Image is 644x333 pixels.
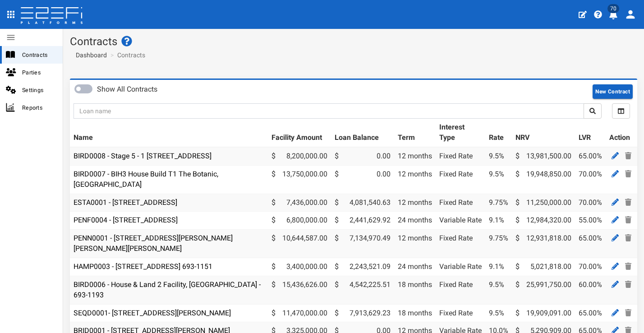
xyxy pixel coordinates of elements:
[97,84,157,95] label: Show All Contracts
[485,147,512,165] td: 9.5%
[485,212,512,230] td: 9.1%
[623,261,634,272] a: Delete Contract
[268,147,331,165] td: 8,200,000.00
[575,119,606,147] th: LVR
[22,50,55,60] span: Contracts
[331,230,394,258] td: 7,134,970.49
[575,276,606,304] td: 60.00%
[512,230,575,258] td: 12,931,818.00
[74,216,178,224] a: PENF0004 - [STREET_ADDRESS]
[436,258,485,276] td: Variable Rate
[485,194,512,212] td: 9.75%
[436,194,485,212] td: Fixed Rate
[74,309,231,317] a: SEQD0001- [STREET_ADDRESS][PERSON_NAME]
[74,170,218,189] a: BIRD0007 - BIH3 House Build T1 The Botanic, [GEOGRAPHIC_DATA]
[394,165,436,194] td: 12 months
[394,258,436,276] td: 24 months
[74,198,177,207] a: ESTA0001 - [STREET_ADDRESS]
[623,232,634,244] a: Delete Contract
[394,119,436,147] th: Term
[74,234,233,253] a: PENN0001 - [STREET_ADDRESS][PERSON_NAME][PERSON_NAME][PERSON_NAME]
[268,230,331,258] td: 10,644,587.00
[394,230,436,258] td: 12 months
[623,307,634,319] a: Delete Contract
[331,119,394,147] th: Loan Balance
[623,168,634,180] a: Delete Contract
[22,67,55,78] span: Parties
[575,258,606,276] td: 70.00%
[108,51,145,60] li: Contracts
[268,194,331,212] td: 7,436,000.00
[74,103,584,119] input: Loan name
[485,119,512,147] th: Rate
[394,304,436,322] td: 18 months
[512,304,575,322] td: 19,909,091.00
[575,304,606,322] td: 65.00%
[436,147,485,165] td: Fixed Rate
[512,212,575,230] td: 12,984,320.00
[331,165,394,194] td: 0.00
[74,262,212,271] a: HAMP0003 - [STREET_ADDRESS] 693-1151
[485,258,512,276] td: 9.1%
[575,212,606,230] td: 55.00%
[593,84,633,99] button: New Contract
[394,212,436,230] td: 24 months
[331,212,394,230] td: 2,441,629.92
[268,276,331,304] td: 15,436,626.00
[74,280,261,299] a: BIRD0006 - House & Land 2 Facility, [GEOGRAPHIC_DATA] - 693-1193
[331,276,394,304] td: 4,542,225.51
[331,258,394,276] td: 2,243,521.09
[268,119,331,147] th: Facility Amount
[623,150,634,162] a: Delete Contract
[575,147,606,165] td: 65.00%
[485,230,512,258] td: 9.75%
[575,194,606,212] td: 70.00%
[331,304,394,322] td: 7,913,629.23
[268,212,331,230] td: 6,800,000.00
[436,304,485,322] td: Fixed Rate
[485,304,512,322] td: 9.5%
[70,36,637,47] h1: Contracts
[22,85,55,95] span: Settings
[331,147,394,165] td: 0.00
[394,194,436,212] td: 12 months
[436,165,485,194] td: Fixed Rate
[575,230,606,258] td: 65.00%
[394,147,436,165] td: 12 months
[512,147,575,165] td: 13,981,500.00
[22,102,55,113] span: Reports
[485,165,512,194] td: 9.5%
[512,119,575,147] th: NRV
[623,197,634,208] a: Delete Contract
[512,194,575,212] td: 11,250,000.00
[512,258,575,276] td: 5,021,818.00
[623,214,634,226] a: Delete Contract
[72,51,107,59] span: Dashboard
[512,276,575,304] td: 25,991,750.00
[331,194,394,212] td: 4,081,540.63
[72,51,107,60] a: Dashboard
[512,165,575,194] td: 19,948,850.00
[268,258,331,276] td: 3,400,000.00
[485,276,512,304] td: 9.5%
[394,276,436,304] td: 18 months
[436,230,485,258] td: Fixed Rate
[436,276,485,304] td: Fixed Rate
[623,279,634,290] a: Delete Contract
[575,165,606,194] td: 70.00%
[70,119,268,147] th: Name
[268,165,331,194] td: 13,750,000.00
[268,304,331,322] td: 11,470,000.00
[74,152,212,160] a: BIRD0008 - Stage 5 - 1 [STREET_ADDRESS]
[436,212,485,230] td: Variable Rate
[606,119,637,147] th: Action
[436,119,485,147] th: Interest Type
